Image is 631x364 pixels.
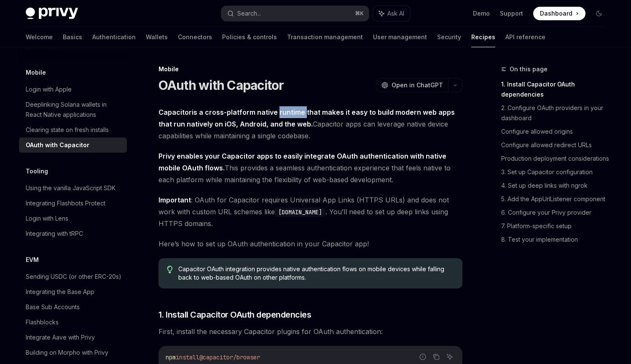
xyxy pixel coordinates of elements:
[19,330,127,345] a: Integrate Aave with Privy
[355,10,364,17] span: ⌘ K
[373,6,410,21] button: Ask AI
[19,345,127,360] a: Building on Morpho with Privy
[26,317,59,327] div: Flashblocks
[158,150,462,186] span: This provides a seamless authentication experience that feels native to each platform while maint...
[19,196,127,211] a: Integrating Flashbots Protect
[540,9,572,18] span: Dashboard
[471,27,495,47] a: Recipes
[500,9,523,18] a: Support
[178,27,212,47] a: Connectors
[473,9,490,18] a: Demo
[19,315,127,330] a: Flashblocks
[158,108,192,117] a: Capacitor
[26,198,105,208] div: Integrating Flashbots Protect
[92,27,136,47] a: Authentication
[178,265,454,282] span: Capacitor OAuth integration provides native authentication flows on mobile devices while falling ...
[501,152,612,165] a: Production deployment considerations
[501,165,612,179] a: 3. Set up Capacitor configuration
[19,82,127,97] a: Login with Apple
[26,8,78,19] img: dark logo
[19,269,127,284] a: Sending USDC (or other ERC-20s)
[26,332,95,342] div: Integrate Aave with Privy
[146,27,168,47] a: Wallets
[510,64,548,74] span: On this page
[437,27,461,47] a: Security
[373,27,427,47] a: User management
[501,101,612,125] a: 2. Configure OAuth providers in your dashboard
[26,302,80,312] div: Base Sub Accounts
[417,351,428,362] button: Report incorrect code
[158,78,284,93] h1: OAuth with Capacitor
[19,284,127,299] a: Integrating the Base App
[501,219,612,233] a: 7. Platform-specific setup
[158,238,462,250] span: Here’s how to set up OAuth authentication in your Capacitor app!
[26,84,72,94] div: Login with Apple
[158,152,446,172] strong: Privy enables your Capacitor apps to easily integrate OAuth authentication with native mobile OAu...
[26,166,48,176] h5: Tooling
[26,255,39,265] h5: EVM
[501,179,612,192] a: 4. Set up deep links with ngrok
[505,27,545,47] a: API reference
[26,140,89,150] div: OAuth with Capacitor
[19,122,127,138] a: Clearing state on fresh installs
[19,211,127,226] a: Login with Lens
[26,348,108,358] div: Building on Morpho with Privy
[167,266,173,273] svg: Tip
[376,78,448,92] button: Open in ChatGPT
[221,6,369,21] button: Search...⌘K
[158,65,462,73] div: Mobile
[19,138,127,153] a: OAuth with Capacitor
[387,9,404,18] span: Ask AI
[275,208,325,217] code: [DOMAIN_NAME]
[501,233,612,246] a: 8. Test your implementation
[237,8,261,19] div: Search...
[431,351,442,362] button: Copy the contents from the code block
[26,272,121,282] div: Sending USDC (or other ERC-20s)
[26,229,83,239] div: Integrating with tRPC
[19,299,127,315] a: Base Sub Accounts
[63,27,82,47] a: Basics
[26,213,68,224] div: Login with Lens
[26,125,109,135] div: Clearing state on fresh installs
[166,353,176,361] span: npm
[501,138,612,152] a: Configure allowed redirect URLs
[26,183,115,193] div: Using the vanilla JavaScript SDK
[533,7,585,20] a: Dashboard
[392,81,443,89] span: Open in ChatGPT
[501,78,612,101] a: 1. Install Capacitor OAuth dependencies
[19,97,127,122] a: Deeplinking Solana wallets in React Native applications
[26,27,53,47] a: Welcome
[501,192,612,206] a: 5. Add the AppUrlListener component
[158,309,311,321] span: 1. Install Capacitor OAuth dependencies
[158,326,462,337] span: First, install the necessary Capacitor plugins for OAuth authentication:
[176,353,199,361] span: install
[592,7,606,20] button: Toggle dark mode
[287,27,363,47] a: Transaction management
[222,27,277,47] a: Policies & controls
[199,353,260,361] span: @capacitor/browser
[158,196,191,204] strong: Important
[158,108,455,128] strong: is a cross-platform native runtime that makes it easy to build modern web apps that run natively ...
[501,125,612,138] a: Configure allowed origins
[158,194,462,229] span: : OAuth for Capacitor requires Universal App Links (HTTPS URLs) and does not work with custom URL...
[444,351,455,362] button: Ask AI
[26,287,94,297] div: Integrating the Base App
[158,106,462,142] span: Capacitor apps can leverage native device capabilities while maintaining a single codebase.
[501,206,612,219] a: 6. Configure your Privy provider
[26,67,46,78] h5: Mobile
[19,226,127,241] a: Integrating with tRPC
[19,181,127,196] a: Using the vanilla JavaScript SDK
[26,100,122,120] div: Deeplinking Solana wallets in React Native applications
